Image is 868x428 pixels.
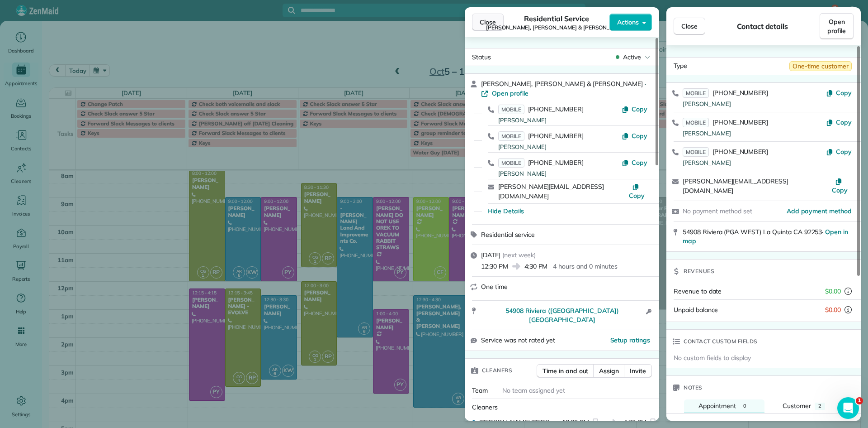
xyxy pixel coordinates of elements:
a: Open profile [820,13,854,39]
span: Appointment [698,402,736,410]
div: [PERSON_NAME] [683,159,826,168]
div: [PERSON_NAME] [683,129,826,138]
span: [PHONE_NUMBER] [712,118,768,126]
button: Copy [626,182,647,200]
button: Invite [624,364,652,378]
a: [PERSON_NAME][EMAIL_ADDRESS][DOMAIN_NAME] [683,177,788,195]
span: · [643,80,648,87]
span: Close [681,22,698,31]
span: No custom fields to display [674,353,751,362]
span: [PERSON_NAME] [PERSON_NAME] [479,418,558,427]
span: Status [472,53,491,61]
span: Copy [632,159,647,167]
span: 2 [818,403,821,409]
button: Copy [622,131,647,140]
span: One-time customer [789,61,852,71]
span: [PHONE_NUMBER] [528,159,584,167]
button: Close [674,18,705,35]
button: Copy [828,177,852,195]
span: Copy [629,192,645,200]
span: MOBILE [498,158,524,168]
iframe: Intercom live chat [837,397,859,419]
span: $0.00 [825,305,841,314]
span: Copy [632,132,647,140]
span: [PERSON_NAME], [PERSON_NAME] & [PERSON_NAME] [486,24,627,31]
a: MOBILE[PHONE_NUMBER] [498,158,584,167]
span: No team assigned yet [502,386,565,394]
div: [PERSON_NAME] [498,116,622,125]
span: Contact custom fields [684,337,758,346]
span: MOBILE [498,105,524,114]
div: [PERSON_NAME] [683,100,826,109]
button: Copy [826,88,852,97]
span: MOBILE [498,131,524,141]
span: 0 [743,403,746,409]
span: Hide Details [487,207,524,216]
span: Contact details [737,21,788,32]
span: Active [623,53,641,62]
span: [PHONE_NUMBER] [712,89,768,97]
span: No payment method set [683,207,752,215]
span: Assign [599,366,619,375]
span: [PHONE_NUMBER] [528,105,584,113]
button: Setup ratings [610,336,651,345]
button: Assign [593,364,625,378]
span: 12:30 PM [481,262,508,271]
span: Open profile [492,89,528,98]
a: MOBILE[PHONE_NUMBER] [683,88,768,97]
span: Copy [836,148,852,156]
span: Customer [783,402,811,410]
span: Type [674,61,687,71]
span: Actions [617,18,639,27]
button: Copy [622,158,647,167]
span: MOBILE [683,147,709,157]
span: Copy [836,89,852,97]
span: Invite [630,366,646,375]
span: One time [481,283,508,291]
button: Open access information [643,306,654,317]
button: Close [472,14,504,31]
button: Copy [826,118,852,127]
div: [PERSON_NAME] [498,169,622,178]
span: Cleaners [472,403,498,411]
span: 54908 Riviera (PGA WEST) La Quinta CA 92253 · [683,228,848,245]
a: Open profile [481,89,528,98]
span: Open profile [827,17,846,35]
a: Add payment method [787,207,852,216]
span: 4:30 PM [524,262,548,271]
span: 1 [856,397,863,404]
span: [PHONE_NUMBER] [528,132,584,140]
a: MOBILE[PHONE_NUMBER] [683,118,768,127]
span: Cleaners [482,366,512,375]
span: Team [472,386,488,394]
p: 4 hours and 0 minutes [553,262,617,271]
span: Time in and out [542,366,588,375]
span: Revenue to date [674,287,722,295]
button: Time in and out [537,364,594,378]
span: Copy [836,118,852,126]
span: Setup ratings [610,336,651,344]
a: MOBILE[PHONE_NUMBER] [498,131,584,140]
button: Copy [826,147,852,156]
span: Close [480,18,496,27]
span: ( next week ) [502,251,536,259]
button: Copy [622,105,647,114]
span: Residential Service [524,13,589,24]
span: Residential service [481,231,535,239]
span: MOBILE [683,88,709,98]
a: MOBILE[PHONE_NUMBER] [683,147,768,156]
span: Copy [832,186,848,194]
span: Copy [632,105,647,113]
span: Service was not rated yet [481,336,555,345]
span: Revenues [684,267,714,276]
a: [PERSON_NAME][EMAIL_ADDRESS][DOMAIN_NAME] [498,183,604,200]
span: [PHONE_NUMBER] [712,148,768,156]
span: $0.00 [825,287,841,296]
span: [PERSON_NAME], [PERSON_NAME] & [PERSON_NAME] [481,80,643,88]
a: 54908 Riviera ([GEOGRAPHIC_DATA]) [GEOGRAPHIC_DATA] [481,306,643,324]
a: MOBILE[PHONE_NUMBER] [498,105,584,114]
span: 4:30 PM [623,418,647,427]
span: 12:30 PM [562,418,589,427]
span: Notes [684,383,703,392]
